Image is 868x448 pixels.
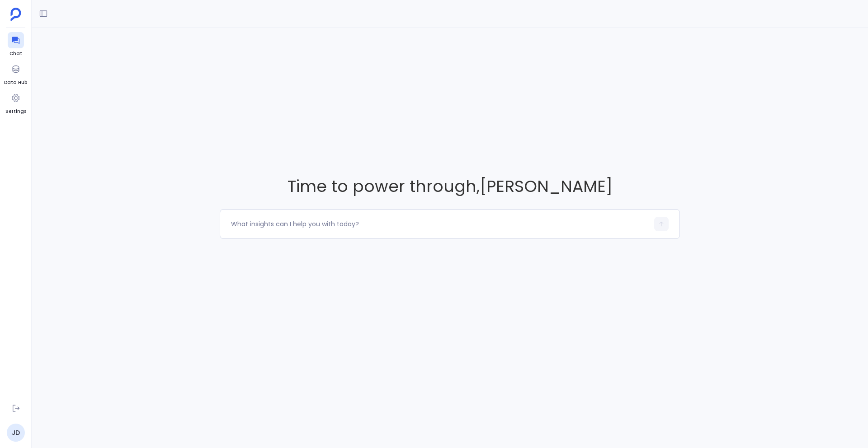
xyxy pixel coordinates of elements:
[220,175,680,198] span: Time to power through , [PERSON_NAME]
[4,61,27,86] a: Data Hub
[8,50,24,57] span: Chat
[4,79,27,86] span: Data Hub
[5,108,26,115] span: Settings
[5,90,26,115] a: Settings
[7,424,25,442] a: JD
[10,8,21,21] img: petavue logo
[8,32,24,57] a: Chat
